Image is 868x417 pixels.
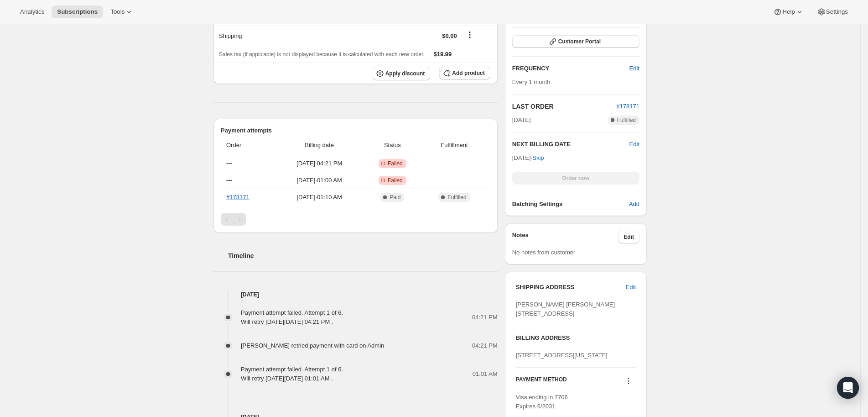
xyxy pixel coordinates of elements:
[278,176,361,185] span: [DATE] · 01:00 AM
[226,177,232,184] span: ---
[442,32,457,39] span: $0.00
[221,135,275,155] th: Order
[624,233,634,241] span: Edit
[516,376,567,388] h3: PAYMENT METHOD
[512,154,544,161] span: [DATE] ·
[768,5,809,18] button: Help
[388,160,403,167] span: Failed
[278,141,361,150] span: Billing date
[512,64,629,73] h2: FREQUENCY
[388,177,403,184] span: Failed
[620,280,641,295] button: Edit
[439,67,490,79] button: Add product
[221,126,490,135] h2: Payment attempts
[424,141,484,150] span: Fulfillment
[811,5,853,18] button: Settings
[516,333,636,343] h3: BILLING ADDRESS
[226,160,232,167] span: ---
[516,283,626,292] h3: SHIPPING ADDRESS
[782,8,795,16] span: Help
[837,377,859,399] div: Open Intercom Messenger
[228,251,498,260] h2: Timeline
[241,342,384,349] span: [PERSON_NAME] retried payment with card on Admin
[447,194,466,201] span: Fulfilled
[512,200,629,209] h6: Batching Settings
[512,35,639,48] button: Customer Portal
[512,140,629,149] h2: NEXT BILLING DATE
[221,213,490,226] nav: Pagination
[110,8,125,16] span: Tools
[516,301,615,317] span: [PERSON_NAME] [PERSON_NAME] [STREET_ADDRESS]
[512,79,551,85] span: Every 1 month
[617,116,636,124] span: Fulfilled
[278,193,361,202] span: [DATE] · 01:10 AM
[624,61,645,76] button: Edit
[463,30,477,40] button: Shipping actions
[532,153,544,163] span: Skip
[472,341,498,350] span: 04:21 PM
[616,102,639,111] button: #178171
[558,38,601,45] span: Customer Portal
[226,194,249,201] a: #178171
[516,394,568,410] span: Visa ending in 7706 Expires 6/2031
[57,8,98,16] span: Subscriptions
[241,365,343,383] div: Payment attempt failed. Attempt 1 of 6. Will retry [DATE][DATE] 01:01 AM .
[626,283,636,292] span: Edit
[241,308,343,327] div: Payment attempt failed. Attempt 1 of 6. Will retry [DATE][DATE] 04:21 PM .
[512,231,619,243] h3: Notes
[452,69,484,77] span: Add product
[385,70,425,77] span: Apply discount
[390,194,400,201] span: Paid
[512,116,531,125] span: [DATE]
[105,5,139,18] button: Tools
[527,151,549,165] button: Skip
[512,102,617,111] h2: LAST ORDER
[278,159,361,168] span: [DATE] · 04:21 PM
[434,51,452,58] span: $19.99
[366,141,418,150] span: Status
[52,5,103,18] button: Subscriptions
[512,249,576,256] span: No notes from customer
[629,200,639,209] span: Add
[616,103,639,110] a: #178171
[15,5,50,18] button: Analytics
[472,313,498,322] span: 04:21 PM
[516,352,608,359] span: [STREET_ADDRESS][US_STATE]
[219,51,425,58] span: Sales tax (if applicable) is not displayed because it is calculated with each new order.
[618,231,639,243] button: Edit
[629,140,639,149] button: Edit
[826,8,848,16] span: Settings
[373,67,431,80] button: Apply discount
[624,197,645,211] button: Add
[629,64,639,73] span: Edit
[213,290,498,299] h4: [DATE]
[473,369,498,379] span: 01:01 AM
[20,8,44,16] span: Analytics
[213,26,305,46] th: Shipping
